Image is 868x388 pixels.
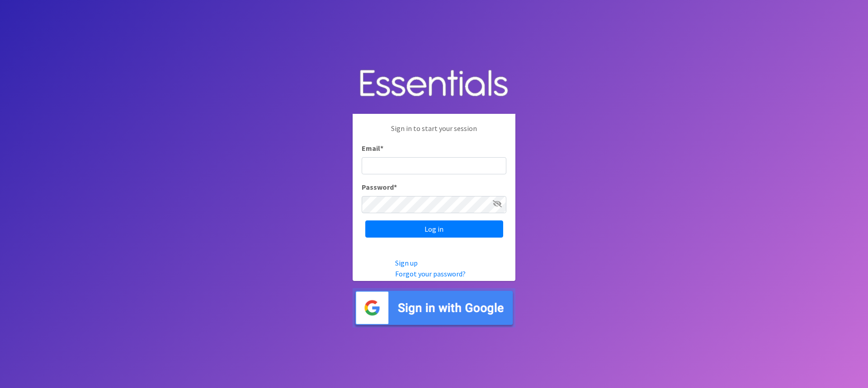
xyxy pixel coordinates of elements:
[353,288,515,327] img: Sign in with Google
[365,220,503,238] input: Log in
[362,143,383,154] label: Email
[353,61,515,107] img: Human Essentials
[362,182,397,192] label: Password
[395,258,418,267] a: Sign up
[395,269,466,278] a: Forgot your password?
[362,123,506,143] p: Sign in to start your session
[380,144,383,153] abbr: required
[394,182,397,192] abbr: required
